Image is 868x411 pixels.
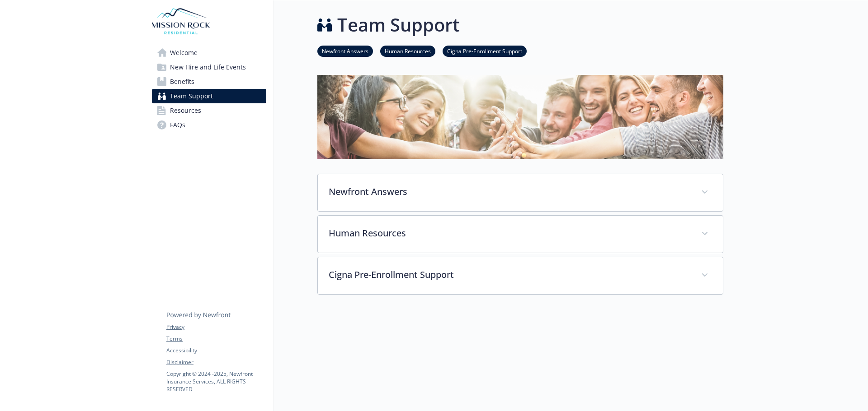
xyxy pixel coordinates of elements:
[317,46,373,55] a: Newfront Answers
[170,46,198,60] span: Welcome
[166,323,266,331] a: Privacy
[166,370,266,393] p: Copyright © 2024 - 2025 , Newfront Insurance Services, ALL RIGHTS RESERVED
[170,89,213,103] span: Team Support
[170,74,194,89] span: Benefits
[152,74,266,89] a: Benefits
[152,89,266,103] a: Team Support
[318,257,723,294] div: Cigna Pre-Enrollment Support
[152,103,266,118] a: Resources
[443,46,527,55] a: Cigna Pre-Enrollment Support
[170,118,185,132] span: FAQs
[170,60,246,74] span: New Hire and Life Events
[152,118,266,132] a: FAQs
[329,185,690,199] p: Newfront Answers
[152,46,266,60] a: Welcome
[329,268,690,282] p: Cigna Pre-Enrollment Support
[166,346,266,355] a: Accessibility
[329,226,690,240] p: Human Resources
[170,103,201,118] span: Resources
[380,46,435,55] a: Human Resources
[318,174,723,211] div: Newfront Answers
[152,60,266,74] a: New Hire and Life Events
[166,358,266,366] a: Disclaimer
[166,335,266,343] a: Terms
[317,75,723,159] img: team support page banner
[318,216,723,253] div: Human Resources
[337,11,460,38] h1: Team Support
